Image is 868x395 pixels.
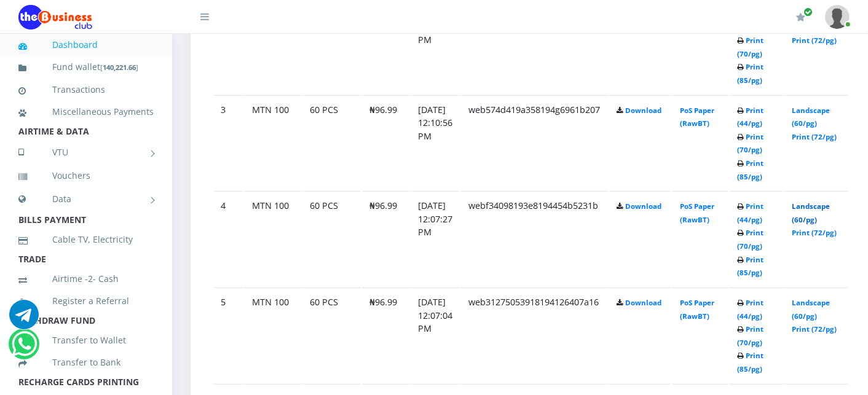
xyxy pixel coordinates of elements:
[302,95,361,190] td: 60 PCS
[18,348,154,377] a: Transfer to Bank
[411,95,460,190] td: [DATE] 12:10:56 PM
[792,228,837,237] a: Print (72/pg)
[461,287,608,383] td: web31275053918194126407a16
[461,95,608,190] td: web574d419a358194g6961b207
[18,326,154,354] a: Transfer to Wallet
[18,53,154,82] a: Fund wallet[140,221.66]
[18,184,154,214] a: Data
[792,298,830,321] a: Landscape (60/pg)
[18,287,154,315] a: Register a Referral
[792,132,837,141] a: Print (72/pg)
[625,298,661,307] a: Download
[18,31,154,59] a: Dashboard
[796,12,805,22] i: Renew/Upgrade Subscription
[737,201,763,224] a: Print (44/pg)
[737,228,763,251] a: Print (70/pg)
[792,201,830,224] a: Landscape (60/pg)
[737,324,763,347] a: Print (70/pg)
[362,287,409,383] td: ₦96.99
[461,191,608,286] td: webf34098193e8194454b5231b
[737,351,763,373] a: Print (85/pg)
[625,106,661,115] a: Download
[213,191,243,286] td: 4
[803,7,813,17] span: Renew/Upgrade Subscription
[12,338,37,359] a: Chat for support
[9,309,39,329] a: Chat for support
[302,191,361,286] td: 60 PCS
[737,255,763,278] a: Print (85/pg)
[792,106,830,128] a: Landscape (60/pg)
[18,5,92,29] img: Logo
[18,98,154,126] a: Miscellaneous Payments
[100,63,138,72] small: [ ]
[737,106,763,128] a: Print (44/pg)
[737,158,763,181] a: Print (85/pg)
[737,132,763,155] a: Print (70/pg)
[625,201,661,211] a: Download
[302,287,361,383] td: 60 PCS
[737,298,763,321] a: Print (44/pg)
[737,36,763,58] a: Print (70/pg)
[362,191,409,286] td: ₦96.99
[18,137,154,168] a: VTU
[411,287,460,383] td: [DATE] 12:07:04 PM
[362,95,409,190] td: ₦96.99
[213,95,243,190] td: 3
[18,265,154,293] a: Airtime -2- Cash
[737,62,763,85] a: Print (85/pg)
[680,298,714,321] a: PoS Paper (RawBT)
[792,36,837,45] a: Print (72/pg)
[245,191,301,286] td: MTN 100
[411,191,460,286] td: [DATE] 12:07:27 PM
[245,95,301,190] td: MTN 100
[103,63,136,72] b: 140,221.66
[680,201,714,224] a: PoS Paper (RawBT)
[792,324,837,334] a: Print (72/pg)
[18,76,154,104] a: Transactions
[18,225,154,254] a: Cable TV, Electricity
[18,162,154,190] a: Vouchers
[245,287,301,383] td: MTN 100
[825,5,850,29] img: User
[213,287,243,383] td: 5
[680,106,714,128] a: PoS Paper (RawBT)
